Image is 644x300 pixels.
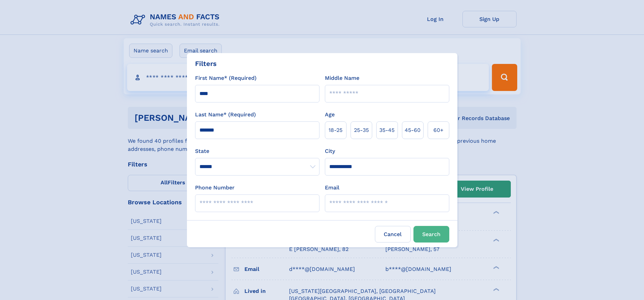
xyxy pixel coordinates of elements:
label: Email [325,184,339,192]
span: 60+ [433,126,444,134]
label: Age [325,111,335,119]
span: 18‑25 [329,126,342,134]
label: Phone Number [195,184,235,192]
label: City [325,147,335,155]
span: 35‑45 [379,126,395,134]
label: Cancel [375,226,411,243]
label: Middle Name [325,74,359,82]
label: First Name* (Required) [195,74,257,82]
label: Last Name* (Required) [195,111,256,119]
button: Search [413,226,449,243]
label: State [195,147,319,155]
div: Filters [195,59,217,69]
span: 45‑60 [405,126,421,134]
span: 25‑35 [354,126,369,134]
